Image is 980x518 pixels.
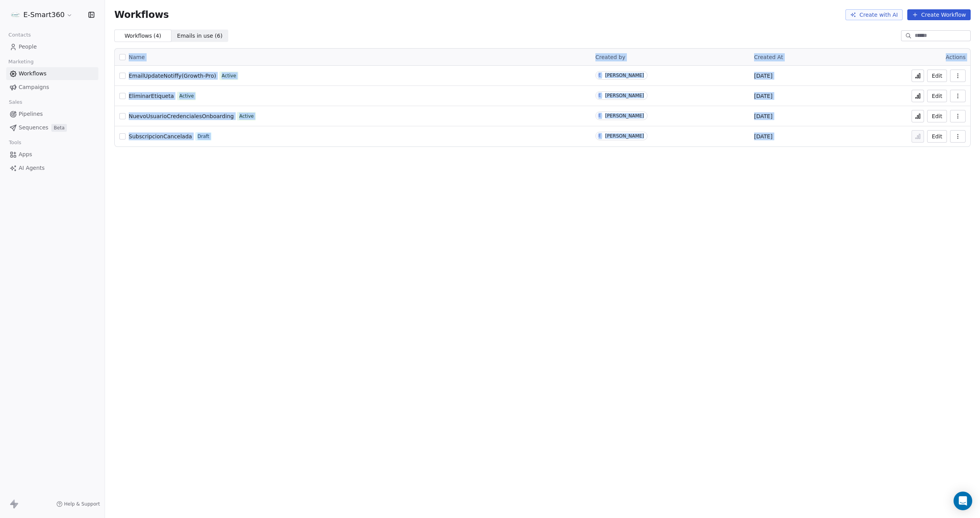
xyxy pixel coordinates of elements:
[56,501,100,507] a: Help & Support
[605,73,644,78] div: [PERSON_NAME]
[595,54,625,60] span: Created by
[129,93,174,99] span: EliminarEtiqueta
[11,10,20,19] img: -.png
[927,130,947,143] button: Edit
[51,124,67,132] span: Beta
[6,40,98,53] a: People
[198,133,209,140] span: Draft
[598,72,601,78] div: E
[129,73,216,79] span: EmailUpdateNotiffy(Growth-Pro)
[598,92,601,99] div: E
[114,9,169,20] span: Workflows
[946,54,966,60] span: Actions
[129,92,174,100] a: EliminarEtiqueta
[954,492,972,510] div: Open Intercom Messenger
[129,133,192,140] span: SubscripcionCancelada
[754,112,772,120] span: [DATE]
[19,83,49,91] span: Campaigns
[5,137,24,148] span: Tools
[19,150,32,159] span: Apps
[754,72,772,80] span: [DATE]
[129,133,192,140] a: SubscripcionCancelada
[64,501,100,507] span: Help & Support
[6,81,98,94] a: Campaigns
[5,56,37,68] span: Marketing
[6,121,98,134] a: SequencesBeta
[598,133,601,139] div: E
[179,92,194,99] span: Active
[927,70,947,82] button: Edit
[177,32,222,40] span: Emails in use ( 6 )
[5,96,26,108] span: Sales
[239,113,254,120] span: Active
[754,92,772,100] span: [DATE]
[927,110,947,122] button: Edit
[754,54,783,60] span: Created At
[6,162,98,174] a: AI Agents
[9,8,74,21] button: E-Smart360
[6,67,98,80] a: Workflows
[222,72,236,79] span: Active
[6,148,98,161] a: Apps
[754,133,772,140] span: [DATE]
[129,113,234,119] span: NuevoUsuarioCredencialesOnboarding
[6,108,98,120] a: Pipelines
[19,164,45,172] span: AI Agents
[907,9,971,20] button: Create Workflow
[5,29,34,41] span: Contacts
[19,124,48,132] span: Sequences
[129,72,216,80] a: EmailUpdateNotiffy(Growth-Pro)
[605,113,644,119] div: [PERSON_NAME]
[23,10,65,20] span: E-Smart360
[927,90,947,102] button: Edit
[19,70,47,78] span: Workflows
[605,133,644,139] div: [PERSON_NAME]
[19,43,37,51] span: People
[605,93,644,98] div: [PERSON_NAME]
[129,112,234,120] a: NuevoUsuarioCredencialesOnboarding
[129,53,145,61] span: Name
[598,113,601,119] div: E
[845,9,903,20] button: Create with AI
[19,110,43,118] span: Pipelines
